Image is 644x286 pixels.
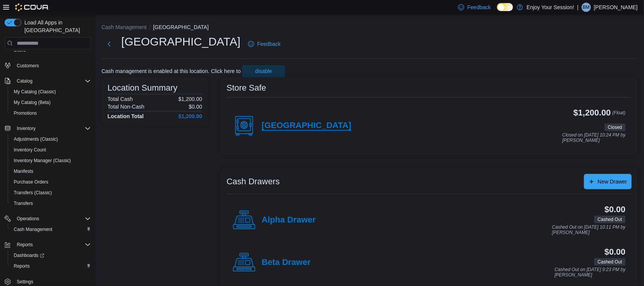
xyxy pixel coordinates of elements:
h4: Location Total [108,113,144,119]
span: Manifests [14,168,33,174]
button: Reports [8,261,94,271]
span: Reports [14,263,30,269]
h3: Cash Drawers [227,177,280,186]
span: BM [583,3,590,12]
span: Purchase Orders [11,177,91,187]
span: Cashed Out [594,258,626,266]
span: Catalog [17,78,32,84]
span: Customers [14,61,91,70]
button: My Catalog (Classic) [8,86,94,97]
span: Inventory Count [14,147,46,153]
a: Promotions [11,109,40,118]
h1: [GEOGRAPHIC_DATA] [121,34,240,49]
p: $1,200.00 [179,96,202,102]
a: Customers [14,61,42,70]
a: Reports [11,262,33,271]
span: Purchase Orders [14,179,48,185]
span: My Catalog (Beta) [14,99,51,106]
a: Inventory Count [11,145,49,154]
span: Operations [17,216,39,222]
h4: Alpha Drawer [262,215,316,225]
span: Promotions [14,110,37,116]
span: Inventory Manager (Classic) [14,158,71,164]
a: Transfers (Classic) [11,188,55,197]
span: Cash Management [11,225,91,234]
button: Inventory [2,123,94,134]
h3: Store Safe [227,83,266,93]
button: Purchase Orders [8,177,94,187]
button: Transfers (Classic) [8,187,94,198]
span: Transfers (Classic) [14,190,52,196]
p: Closed on [DATE] 10:24 PM by [PERSON_NAME] [562,133,626,143]
span: disable [255,67,272,75]
span: Reports [14,240,91,249]
span: Cashed Out [598,216,622,223]
p: Cashed Out on [DATE] 9:23 PM by [PERSON_NAME] [555,267,626,278]
h4: Beta Drawer [262,258,311,268]
h3: $1,200.00 [574,108,611,117]
span: Inventory Count [11,145,91,154]
span: Dashboards [14,252,44,258]
span: Adjustments (Classic) [11,135,91,144]
span: Dashboards [11,251,91,260]
span: Transfers (Classic) [11,188,91,197]
button: Manifests [8,166,94,177]
span: Cashed Out [598,258,622,265]
p: Enjoy Your Session! [527,3,575,12]
h4: [GEOGRAPHIC_DATA] [262,121,351,131]
span: Settings [17,279,33,285]
span: Promotions [11,109,91,118]
a: Purchase Orders [11,177,52,187]
span: My Catalog (Beta) [11,98,91,107]
button: New Drawer [584,174,632,189]
span: Reports [11,262,91,271]
button: Promotions [8,108,94,119]
span: Inventory [17,125,35,132]
button: Reports [14,240,36,249]
button: Reports [2,239,94,250]
span: Feedback [467,3,491,11]
a: Cash Management [11,225,55,234]
p: $0.00 [189,104,202,110]
a: Feedback [245,36,283,52]
div: Bryan Muise [582,3,591,12]
span: New Drawer [598,178,627,185]
span: Feedback [257,40,280,48]
span: Adjustments (Classic) [14,136,58,142]
button: Transfers [8,198,94,209]
a: Adjustments (Classic) [11,135,61,144]
span: Customers [17,63,39,69]
input: Dark Mode [497,3,513,11]
p: (Float) [612,108,626,122]
p: Cash management is enabled at this location. Click here to [101,68,241,74]
button: Operations [2,213,94,224]
button: Adjustments (Classic) [8,134,94,145]
img: Cova [15,3,49,11]
a: Dashboards [8,250,94,261]
button: My Catalog (Beta) [8,97,94,108]
span: Closed [605,123,626,131]
h6: Total Cash [108,96,133,102]
span: Transfers [11,199,91,208]
span: Closed [608,124,622,131]
span: Manifests [11,167,91,176]
span: Inventory [14,124,91,133]
a: Inventory Manager (Classic) [11,156,74,165]
button: Cash Management [8,224,94,235]
h3: $0.00 [605,205,626,214]
span: Inventory Manager (Classic) [11,156,91,165]
span: My Catalog (Classic) [11,87,91,96]
button: Catalog [14,76,35,86]
h6: Total Non-Cash [108,104,145,110]
span: Operations [14,214,91,223]
span: Transfers [14,200,33,206]
p: Cashed Out on [DATE] 10:11 PM by [PERSON_NAME] [552,225,626,235]
a: Manifests [11,167,36,176]
button: Inventory [14,124,39,133]
button: Inventory Manager (Classic) [8,155,94,166]
button: disable [242,65,285,77]
p: | [577,3,579,12]
button: Inventory Count [8,145,94,155]
h3: $0.00 [605,247,626,257]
